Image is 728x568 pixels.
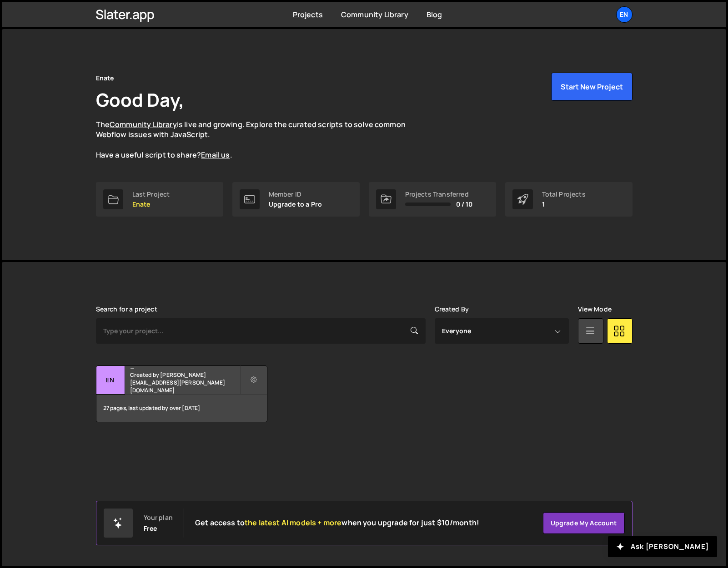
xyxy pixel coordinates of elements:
[542,201,586,208] p: 1
[144,514,173,521] div: Your plan
[130,371,240,394] small: Created by [PERSON_NAME][EMAIL_ADDRESS][PERSON_NAME][DOMAIN_NAME]
[132,201,170,208] p: Enate
[405,191,473,198] div: Projects Transferred
[96,365,267,422] a: En Enate Created by [PERSON_NAME][EMAIL_ADDRESS][PERSON_NAME][DOMAIN_NAME] 27 pages, last updated...
[341,10,408,20] a: Community Library
[427,10,442,20] a: Blog
[551,73,633,101] button: Start New Project
[608,536,717,557] button: Ask [PERSON_NAME]
[130,366,240,369] h2: Enate
[293,10,323,20] a: Projects
[96,87,184,112] h1: Good Day,
[96,73,114,84] div: Enate
[245,518,341,528] span: the latest AI models + more
[132,191,170,198] div: Last Project
[269,201,322,208] p: Upgrade to a Pro
[96,318,426,344] input: Type your project...
[96,366,125,395] div: En
[195,519,479,527] h2: Get access to when you upgrade for just $10/month!
[435,306,469,313] label: Created By
[96,119,423,160] p: The is live and growing. Explore the curated scripts to solve common Webflow issues with JavaScri...
[269,191,322,198] div: Member ID
[616,6,633,23] a: En
[543,512,625,534] a: Upgrade my account
[201,150,230,160] a: Email us
[96,182,223,217] a: Last Project Enate
[96,395,267,422] div: 27 pages, last updated by over [DATE]
[578,306,612,313] label: View Mode
[110,119,177,129] a: Community Library
[144,525,157,532] div: Free
[542,191,586,198] div: Total Projects
[96,306,157,313] label: Search for a project
[456,201,473,208] span: 0 / 10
